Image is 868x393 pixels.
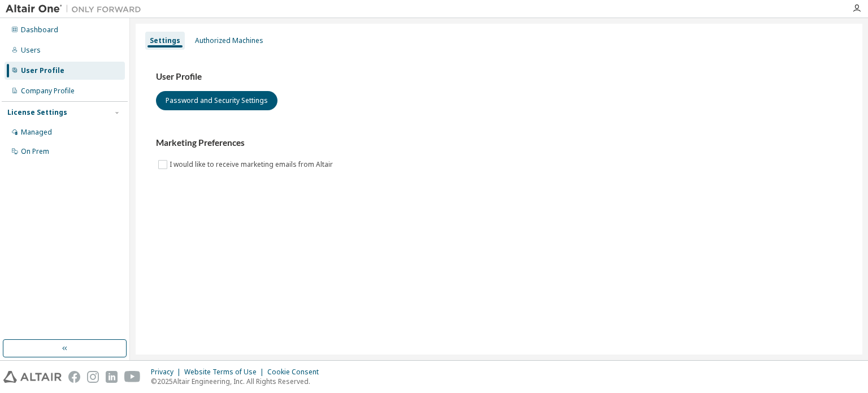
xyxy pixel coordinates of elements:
[21,46,41,55] div: Users
[21,25,58,34] div: Dashboard
[21,66,64,75] div: User Profile
[3,371,62,383] img: altair_logo.svg
[21,147,49,156] div: On Prem
[21,128,52,137] div: Managed
[124,371,141,383] img: youtube.svg
[150,36,180,45] div: Settings
[156,137,842,149] h3: Marketing Preferences
[156,91,277,110] button: Password and Security Settings
[267,368,325,377] div: Cookie Consent
[87,371,99,383] img: instagram.svg
[151,368,184,377] div: Privacy
[68,371,80,383] img: facebook.svg
[195,36,263,45] div: Authorized Machines
[151,377,325,386] p: © 2025 Altair Engineering, Inc. All Rights Reserved.
[6,3,147,15] img: Altair One
[156,71,842,83] h3: User Profile
[21,87,75,96] div: Company Profile
[170,158,335,171] label: I would like to receive marketing emails from Altair
[106,371,118,383] img: linkedin.svg
[184,368,267,377] div: Website Terms of Use
[7,108,67,117] div: License Settings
